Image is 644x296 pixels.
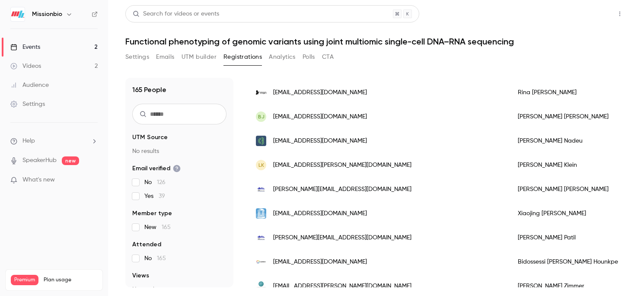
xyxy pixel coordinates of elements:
img: i-med.ac.at [256,281,266,291]
img: recerca.clinic.cat [256,136,266,146]
span: Plan usage [44,277,97,283]
div: Events [10,43,40,51]
span: 165 [157,255,166,261]
span: [PERSON_NAME][EMAIL_ADDRESS][DOMAIN_NAME] [273,185,411,194]
div: [PERSON_NAME] Patil [509,226,636,250]
span: [EMAIL_ADDRESS][PERSON_NAME][DOMAIN_NAME] [273,161,411,170]
span: [EMAIL_ADDRESS][DOMAIN_NAME] [273,112,367,121]
div: Videos [10,62,41,70]
img: msn.com [256,90,266,95]
div: Bidossessi [PERSON_NAME] Hounkpe [509,250,636,274]
button: CTA [322,50,334,64]
span: [PERSON_NAME][EMAIL_ADDRESS][DOMAIN_NAME] [273,233,411,242]
span: [EMAIL_ADDRESS][DOMAIN_NAME] [273,88,367,97]
span: [EMAIL_ADDRESS][DOMAIN_NAME] [273,137,367,146]
h1: 165 People [132,85,166,95]
span: new [62,156,79,165]
button: Settings [125,50,149,64]
span: LK [258,161,264,169]
span: No [144,178,166,187]
img: dkfz.de [256,184,266,194]
iframe: Noticeable Trigger [87,176,98,184]
img: dkfz-heidelberg.de [256,232,266,243]
div: Xiaojing [PERSON_NAME] [509,201,636,226]
button: UTM builder [182,50,217,64]
h1: Functional phenotyping of genomic variants using joint multiomic single-cell DNA–RNA sequencing [125,36,627,47]
span: Premium [11,275,38,285]
span: Help [22,137,35,146]
span: Views [132,271,149,280]
button: Emails [156,50,174,64]
span: BJ [258,113,265,121]
span: What's new [22,175,55,185]
p: No results [132,147,226,156]
span: Member type [132,209,172,218]
span: No [144,254,166,263]
span: 39 [159,193,165,199]
div: Settings [10,100,45,108]
span: Yes [144,192,165,201]
button: Share [572,5,606,22]
span: [EMAIL_ADDRESS][DOMAIN_NAME] [273,258,367,267]
img: med.unc.edu [256,208,266,219]
p: No results [132,285,226,294]
div: Search for videos or events [133,10,219,19]
span: Attended [132,240,161,249]
span: 126 [157,179,166,185]
div: Audience [10,81,49,89]
img: Missionbio [11,7,25,21]
img: lnbio.cnpem.br [256,257,266,267]
a: SpeakerHub [22,156,57,165]
div: [PERSON_NAME] Klein [509,153,636,177]
button: Registrations [223,50,262,64]
span: UTM Source [132,133,168,142]
h6: Missionbio [32,10,62,19]
span: Email verified [132,164,181,173]
div: [PERSON_NAME] [PERSON_NAME] [509,105,636,129]
div: [PERSON_NAME] [PERSON_NAME] [509,177,636,201]
button: Polls [303,50,315,64]
div: [PERSON_NAME] Nadeu [509,129,636,153]
span: New [144,223,171,232]
span: [EMAIL_ADDRESS][PERSON_NAME][DOMAIN_NAME] [273,282,411,291]
div: Rina [PERSON_NAME] [509,80,636,105]
span: [EMAIL_ADDRESS][DOMAIN_NAME] [273,209,367,218]
li: help-dropdown-opener [10,137,98,146]
span: 165 [162,224,171,230]
button: Analytics [269,50,296,64]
